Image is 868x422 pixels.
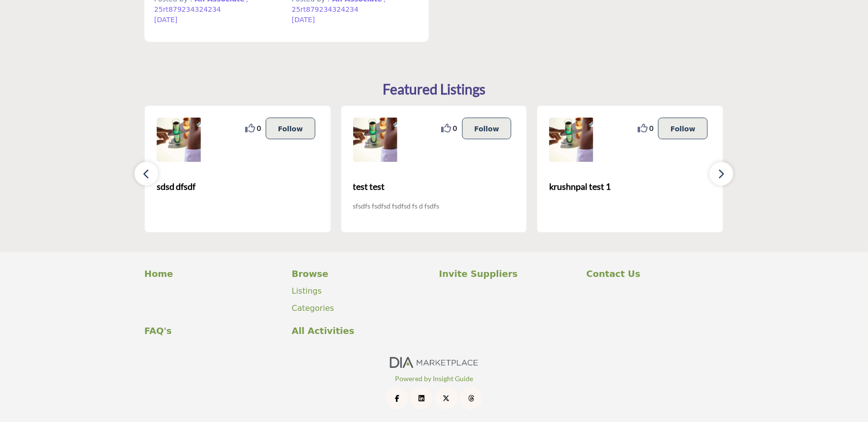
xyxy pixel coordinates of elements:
[462,118,512,139] button: Follow
[353,174,515,200] a: test test
[383,81,485,98] h2: Featured Listings
[292,324,429,337] a: All Activities
[390,357,478,368] img: No Site Logo
[157,180,319,193] span: sdsd dfsdf
[549,174,711,200] a: krushnpal test 1
[353,180,515,193] span: test test
[410,387,433,410] a: LinkedIn Link
[157,174,319,200] a: sdsd dfsdf
[460,387,482,410] a: Threads Link
[257,123,261,133] span: 0
[353,201,440,220] p: sfsdfs fsdfsd fsdfsd fs d fsdfs
[292,303,334,313] a: Categories
[475,123,500,134] p: Follow
[549,180,711,193] span: krushnpal test 1
[292,16,315,24] span: [DATE]
[658,118,708,139] button: Follow
[144,267,281,280] a: Home
[649,123,653,133] span: 0
[292,286,322,296] a: Listings
[157,118,201,162] img: sdsd dfsdf
[292,267,429,280] a: Browse
[278,123,303,134] p: Follow
[439,267,576,280] a: Invite Suppliers
[671,123,696,134] p: Follow
[587,267,724,280] a: Contact Us
[144,324,281,337] a: FAQ's
[549,118,593,162] img: krushnpal test 1
[154,16,177,24] span: [DATE]
[353,118,397,162] img: test test
[453,123,457,133] span: 0
[266,118,315,139] button: Follow
[435,387,458,410] a: Twitter Link
[386,387,408,410] a: Facebook Link
[395,374,473,383] a: Powered by Insight Guide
